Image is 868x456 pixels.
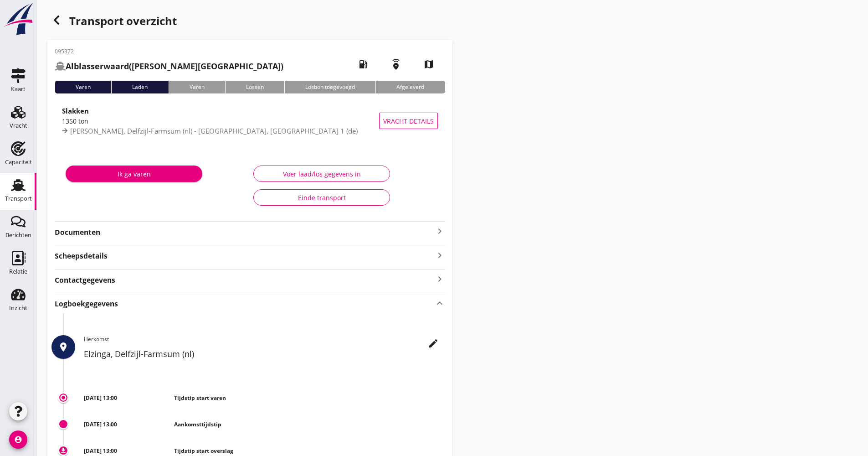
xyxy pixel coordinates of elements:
[60,394,67,401] i: trip_origin
[62,106,89,115] strong: Slakken
[73,169,195,179] div: Ik ga varen
[5,232,31,238] div: Berichten
[55,275,115,285] strong: Contactgegevens
[55,299,118,309] strong: Logboekgegevens
[434,297,445,309] i: keyboard_arrow_up
[55,60,283,73] h2: ([PERSON_NAME][GEOGRAPHIC_DATA])
[58,342,69,352] i: place
[84,394,117,402] strong: [DATE] 13:00
[70,126,358,135] span: [PERSON_NAME], Delfzijl-Farmsum (nl) - [GEOGRAPHIC_DATA], [GEOGRAPHIC_DATA] 1 (de)
[55,47,283,56] p: 095372
[9,305,27,311] div: Inzicht
[253,189,390,206] button: Einde transport
[383,116,434,126] span: Vracht details
[225,81,284,93] div: Lossen
[350,52,376,77] i: local_gas_station
[5,196,32,202] div: Transport
[10,123,27,129] div: Vracht
[174,420,221,428] strong: Aankomsttijdstip
[416,52,442,77] i: map
[84,348,445,360] h2: Elzinga, Delfzijl-Farmsum (nl)
[60,447,67,454] i: download
[84,335,109,343] span: Herkomst
[62,116,379,126] div: 1350 ton
[174,447,233,455] strong: Tijdstip start overslag
[284,81,375,93] div: Losbon toegevoegd
[9,269,27,275] div: Relatie
[261,169,382,179] div: Voer laad/los gegevens in
[66,61,129,72] strong: Alblasserwaard
[9,430,27,449] i: account_circle
[428,338,439,349] i: edit
[111,81,168,93] div: Laden
[253,166,390,182] button: Voer laad/los gegevens in
[84,420,117,428] strong: [DATE] 13:00
[375,81,445,93] div: Afgeleverd
[66,166,202,182] button: Ik ga varen
[2,2,35,36] img: logo-small.a267ee39.svg
[261,193,382,202] div: Einde transport
[11,86,26,92] div: Kaart
[55,101,445,141] a: Slakken1350 ton[PERSON_NAME], Delfzijl-Farmsum (nl) - [GEOGRAPHIC_DATA], [GEOGRAPHIC_DATA] 1 (de)...
[55,251,108,261] strong: Scheepsdetails
[174,394,226,402] strong: Tijdstip start varen
[383,52,409,77] i: emergency_share
[379,113,438,129] button: Vracht details
[55,81,111,93] div: Varen
[55,227,434,238] strong: Documenten
[84,447,117,455] strong: [DATE] 13:00
[47,11,452,33] div: Transport overzicht
[5,159,32,165] div: Capaciteit
[169,81,225,93] div: Varen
